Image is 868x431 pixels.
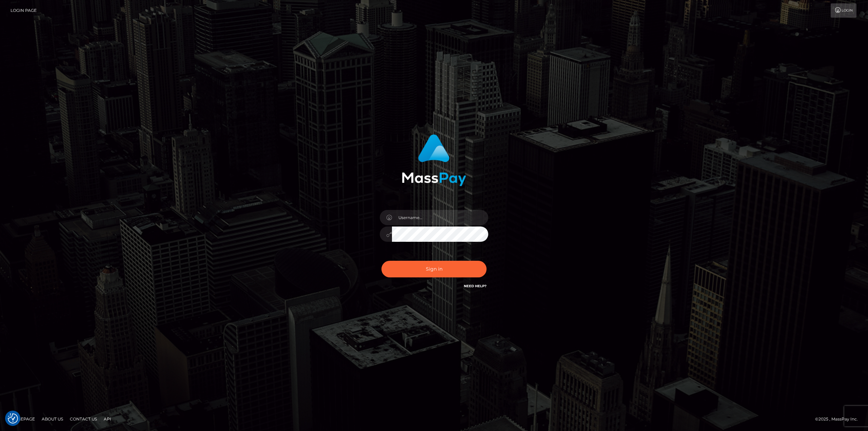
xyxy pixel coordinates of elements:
img: MassPay Login [402,134,466,186]
input: Username... [392,210,488,225]
a: Login [831,3,856,18]
a: Need Help? [464,284,487,288]
button: Sign in [381,261,487,277]
a: Homepage [7,414,38,424]
a: About Us [39,414,66,424]
a: API [101,414,114,424]
a: Contact Us [67,414,100,424]
img: Revisit consent button [8,413,18,424]
button: Consent Preferences [8,413,18,424]
div: © 2025 , MassPay Inc. [815,415,863,423]
a: Login Page [11,3,37,18]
